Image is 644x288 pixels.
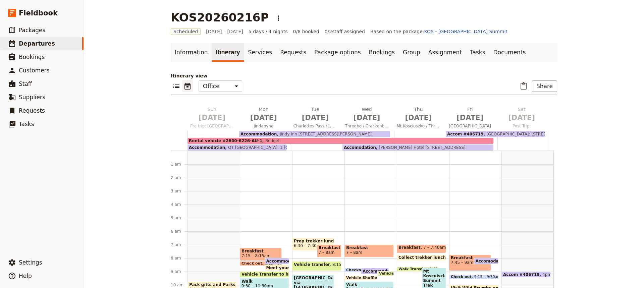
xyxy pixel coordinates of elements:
div: Accom #406719[GEOGRAPHIC_DATA]: [STREET_ADDRESS] [GEOGRAPHIC_DATA] [446,131,545,137]
div: Meet your GirlsTrek Guide at hotel [265,265,289,271]
span: Accommodation [363,269,402,273]
span: 0/8 booked [293,28,319,35]
span: Check out [241,262,265,266]
span: 7:45 – 9am [451,260,489,265]
span: [GEOGRAPHIC_DATA] [445,123,494,129]
span: Breakfast [398,245,423,250]
span: 8:40 – 8:45am [429,267,456,271]
button: Fri [DATE][GEOGRAPHIC_DATA] [445,106,497,131]
div: Vehicle Transfer [377,271,394,276]
div: Check out9:15 – 9:30am [449,275,498,279]
span: [GEOGRAPHIC_DATA]: [STREET_ADDRESS] [GEOGRAPHIC_DATA] [483,132,615,136]
a: Bookings [365,43,399,62]
span: Vehicle transfer [294,262,332,267]
span: Breakfast [346,245,392,250]
span: Pack gifts and Parks Pass [189,282,235,287]
h2: Sat [500,106,543,123]
span: Breakfast [319,245,340,250]
h2: Wed [345,106,389,123]
span: [DATE] [242,113,285,123]
button: List view [171,80,182,92]
span: Budget [262,138,280,143]
span: Packages [19,27,45,34]
h2: Mon [242,106,285,123]
a: Itinerary [212,43,244,62]
span: 0 / 2 staff assigned [325,28,365,35]
div: Vehicle Transfer to hill walk/Aus War Memorial [240,271,289,278]
span: Scheduled [171,28,201,35]
span: Jindabyne [239,123,288,129]
span: Accomodation [344,145,376,150]
span: 7:15 – 8:15am [241,253,271,258]
div: Breakfast7 – 7:40am [397,244,446,253]
h2: Tue [293,106,337,123]
span: [DATE] [500,113,543,123]
span: Breakfast [451,255,489,260]
button: Calendar view [182,80,193,92]
span: Check out [451,275,474,279]
span: Based on the package: [370,28,507,35]
h2: Sun [190,106,234,123]
button: Sun [DATE]Pre trip: [GEOGRAPHIC_DATA] [187,106,239,131]
span: Staff [19,80,32,87]
div: 7 am [171,242,187,247]
span: 7 – 8am [319,250,335,255]
div: Accommodation [361,268,389,274]
span: 8:15 – 9am [332,262,355,270]
a: Group [399,43,424,62]
span: Pre trip: [GEOGRAPHIC_DATA] [187,123,236,129]
span: Mt Kosciuszko / Thredbo [394,123,443,129]
span: [DATE] [448,113,492,123]
div: Breakfast7 – 8am [344,244,394,257]
h2: Thu [396,106,440,123]
div: AccommodationJindy Inn [STREET_ADDRESS][PERSON_NAME] [239,131,390,137]
div: 8 am [171,255,187,261]
button: Share [532,80,557,92]
div: 4 am [171,202,187,207]
a: KOS - [GEOGRAPHIC_DATA] Summit [424,29,507,34]
span: Prep trekker lunches [294,239,332,243]
span: 7 – 7:40am [423,245,446,252]
span: [PERSON_NAME] Hotel [STREET_ADDRESS] [376,145,466,150]
div: Checkout8:45 – 9am [344,268,372,273]
a: Information [171,43,212,62]
div: Breakfast7:15 – 8:15am [240,248,282,261]
span: QT [GEOGRAPHIC_DATA]: 1 [GEOGRAPHIC_DATA] [225,145,326,150]
span: 6:30 – 7:30am [294,243,323,248]
span: Walk Transfer [398,267,429,271]
h2: Fri [448,106,492,123]
span: Accomodation [476,259,511,263]
span: Walk [241,279,287,284]
span: Accommodation [240,132,277,136]
span: [DATE] – [DATE] [206,28,243,35]
span: 9:15 – 9:30am [474,275,501,279]
span: Settings [19,259,42,266]
div: Check out8:15 – 8:30am [240,261,282,266]
div: Breakfast7:45 – 9am [449,254,491,271]
span: 5 days / 4 nights [249,28,288,35]
span: [DATE] [396,113,440,123]
span: Thredbo / Crackenback [342,123,391,129]
span: Meet your GirlsTrek Guide at hotel [266,266,347,270]
span: Post Trip: [497,123,546,129]
div: 2 am [171,175,187,180]
span: Suppliers [19,94,45,101]
span: Mt Koscuiszko Summit Trek [423,269,445,288]
button: Actions [273,12,284,24]
span: [DATE] [293,113,337,123]
a: Services [244,43,276,62]
div: Accom #4067194pm – 9am [501,271,551,278]
span: Charlottes Pass / [GEOGRAPHIC_DATA] [291,123,340,129]
div: Collect trekker lunches: preorder from Bakery [397,254,446,261]
div: 1 am [171,162,187,167]
span: Requests [19,107,45,114]
span: Accom #406719 [503,272,542,277]
h1: KOS20260216P [171,11,269,24]
span: Accommodation [266,259,306,263]
div: Rental vehicle #2600-6226-AU-1Budget [187,138,493,144]
div: Accomodation[PERSON_NAME] Hotel [STREET_ADDRESS] [342,145,493,151]
a: Requests [276,43,310,62]
button: Tue [DATE]Charlottes Pass / [GEOGRAPHIC_DATA] [291,106,342,131]
div: AccommodationQT [GEOGRAPHIC_DATA]: 1 [GEOGRAPHIC_DATA] [187,145,287,151]
span: 7 – 8am [346,250,362,255]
